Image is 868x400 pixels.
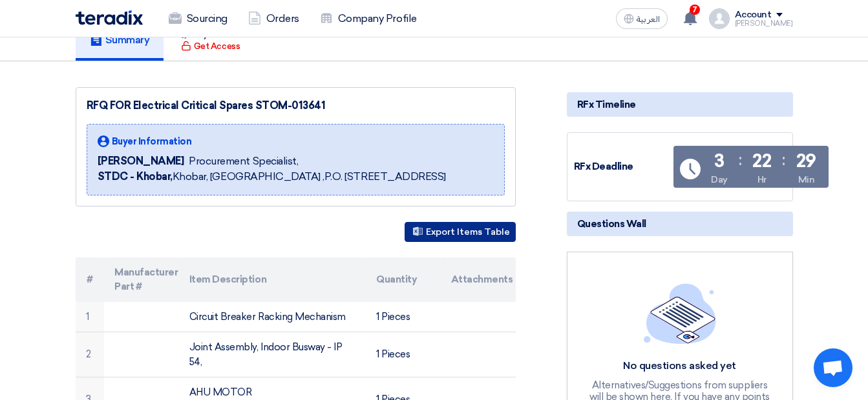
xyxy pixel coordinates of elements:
td: Joint Assembly, Indoor Busway - IP 54, [179,332,366,377]
div: Hr [757,173,767,186]
a: Company Profile [310,5,427,33]
td: 1 [76,302,105,332]
b: STDC - Khobar, [98,170,173,183]
div: 29 [796,152,816,170]
div: RFx Timeline [567,92,793,117]
div: Min [798,173,815,186]
div: Open chat [814,348,852,387]
div: 3 [714,152,725,170]
img: Teradix logo [76,10,143,25]
span: Buyer Information [112,135,192,148]
a: Orders [238,5,310,33]
span: [PERSON_NAME] [98,154,184,169]
h5: Summary [90,34,150,46]
span: العربية [637,15,660,24]
div: 22 [752,152,771,170]
div: Account [735,10,772,21]
div: RFx Deadline [574,159,671,174]
td: 1 Pieces [366,302,441,332]
td: 2 [76,332,105,377]
div: Get Access [181,40,240,53]
div: No questions asked yet [586,359,774,373]
div: [PERSON_NAME] [735,20,793,27]
button: Export Items Table [405,222,516,242]
th: Attachments [441,257,516,302]
span: 7 [690,5,700,15]
span: Procurement Specialist, [189,154,298,169]
img: profile_test.png [709,8,730,29]
a: Summary [76,19,164,61]
th: Quantity [366,257,441,302]
span: Khobar, [GEOGRAPHIC_DATA] ,P.O. [STREET_ADDRESS] [98,169,446,185]
td: Circuit Breaker Racking Mechanism [179,302,366,332]
div: : [782,148,785,172]
td: 1 Pieces [366,332,441,377]
th: Item Description [179,257,366,302]
a: My Offers Get Access [164,19,257,61]
img: empty_state_list.svg [644,283,716,344]
a: Sourcing [158,5,238,33]
th: # [76,257,105,302]
div: RFQ FOR Electrical Critical Spares STOM-013641 [87,98,505,114]
button: العربية [616,8,668,29]
div: Day [711,173,728,186]
span: Questions Wall [577,217,646,231]
div: : [739,148,742,172]
th: Manufacturer Part # [104,257,179,302]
